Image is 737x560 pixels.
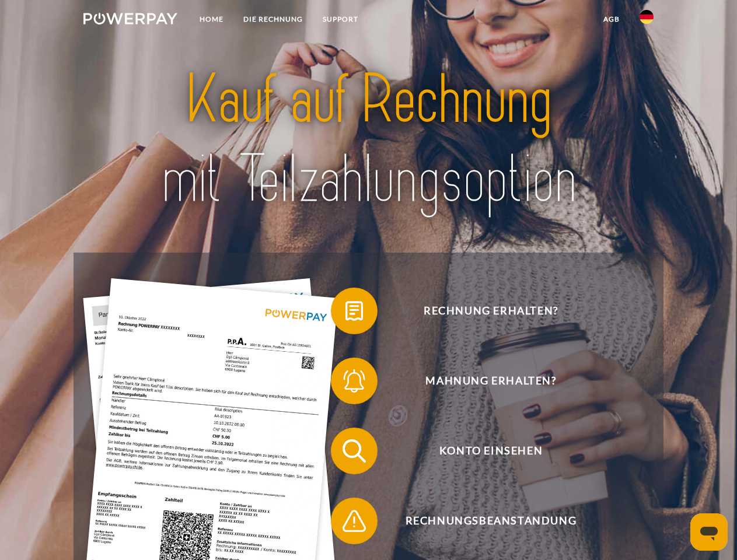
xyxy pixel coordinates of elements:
img: qb_bell.svg [340,366,369,395]
span: Konto einsehen [348,428,634,474]
button: Rechnung erhalten? [331,288,634,334]
button: Konto einsehen [331,428,634,474]
button: Rechnungsbeanstandung [331,498,634,544]
button: Mahnung erhalten? [331,358,634,404]
img: title-powerpay_de.svg [111,56,626,223]
span: Rechnungsbeanstandung [348,498,634,544]
a: agb [593,9,630,30]
img: logo-powerpay-white.svg [83,13,177,24]
span: Rechnung erhalten? [348,288,634,334]
iframe: Schaltfläche zum Öffnen des Messaging-Fensters [690,513,728,551]
span: Mahnung erhalten? [348,358,634,404]
a: DIE RECHNUNG [233,9,313,30]
a: SUPPORT [313,9,368,30]
img: qb_search.svg [340,436,369,466]
img: qb_warning.svg [340,506,369,535]
a: Home [190,9,233,30]
img: qb_bill.svg [340,296,369,325]
img: de [640,10,654,24]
